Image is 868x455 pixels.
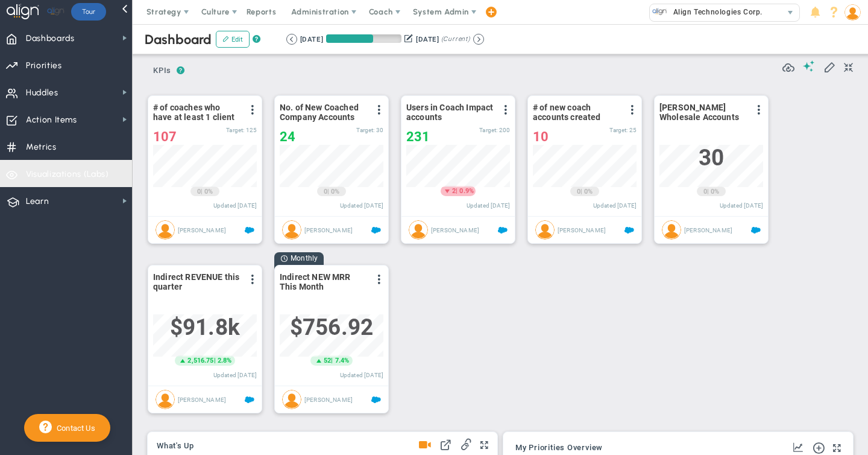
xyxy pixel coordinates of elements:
span: 0 [577,187,580,197]
span: | [580,188,582,196]
span: Indirect NEW MRR This Month [280,272,367,291]
span: Salesforce Enabled<br ></span>Indirect New ARR This Month - ET [371,395,381,405]
span: Updated [DATE] [340,202,383,209]
span: Updated [DATE] [213,372,257,378]
span: Salesforce Enabled<br ></span>VIP Coaches [245,226,254,235]
div: [DATE] [416,34,439,45]
span: Action Items [26,107,77,133]
span: $91,758.78 [170,314,240,340]
span: 30 [699,145,724,171]
button: What's Up [157,442,194,451]
span: System Admin [413,7,469,16]
span: Visualizations (Labs) [26,162,109,187]
span: | [456,187,458,195]
span: # of coaches who have at least 1 client [153,103,241,122]
img: Eugene Terk [282,220,301,240]
span: 2 [452,186,456,196]
img: Eugene Terk [156,220,175,240]
img: 10991.Company.photo [652,4,667,19]
span: 0% [331,188,339,196]
span: Administration [291,7,348,16]
span: Dashboards [26,26,75,51]
span: 2.8% [218,357,232,364]
span: Target: [479,127,497,133]
span: select [782,4,799,21]
img: 50249.Person.photo [844,4,861,21]
span: | [331,357,333,364]
span: Target: [356,127,374,133]
span: Updated [DATE] [340,372,383,378]
span: 0 [197,187,201,197]
span: Updated [DATE] [720,202,763,209]
span: [PERSON_NAME] Wholesale Accounts [659,103,747,122]
span: 0 [324,187,327,197]
span: (Current) [441,34,470,45]
span: Updated [DATE] [467,202,510,209]
span: [PERSON_NAME] [304,227,353,234]
span: Updated [DATE] [593,202,637,209]
span: Contact Us [52,424,95,433]
span: Target: [609,127,627,133]
span: 231 [406,129,430,144]
span: [PERSON_NAME] [178,227,226,234]
span: Salesforce Enabled<br ></span>New Paid Coached Cos in Current Quarter [371,226,381,235]
span: Coach [369,7,393,16]
span: No. of New Coached Company Accounts [280,103,367,122]
span: [PERSON_NAME] [304,396,353,403]
span: Salesforce Enabled<br ></span>ALL Petra Wholesale Accounts - ET [751,226,761,235]
span: 0% [584,188,593,196]
span: 0 [703,187,707,197]
span: My Priorities Overview [515,444,603,452]
span: Refresh Data [782,60,794,72]
span: Priorities [26,53,62,78]
span: Huddles [26,80,58,106]
button: Go to previous period [286,34,297,45]
span: | [707,188,709,196]
span: 2,516.75 [187,356,213,366]
span: Suggestions (AI Feature) [803,60,815,72]
span: Strategy [146,7,181,16]
span: | [214,357,216,364]
img: Eugene Terk [282,390,301,409]
span: Updated [DATE] [213,202,257,209]
span: KPIs [148,61,177,80]
img: Eugene Terk [662,220,681,240]
span: Learn [26,189,49,214]
img: Eugene Terk [535,220,555,240]
span: [PERSON_NAME] [684,227,732,234]
div: [DATE] [300,34,323,45]
span: [PERSON_NAME] [178,396,226,403]
span: | [201,188,203,196]
span: # of new coach accounts created [533,103,620,122]
span: 0.9% [459,187,474,195]
button: KPIs [148,61,177,82]
span: 7.4% [335,357,350,364]
span: Indirect REVENUE this quarter [153,272,241,291]
span: Edit My KPIs [823,60,835,72]
span: 10 [533,129,549,144]
span: 0% [711,188,719,196]
button: Go to next period [473,34,484,45]
span: What's Up [157,442,194,450]
span: Users in Coach Impact accounts [406,103,494,122]
span: 25 [629,127,637,133]
span: Salesforce Enabled<br ></span> [498,226,508,235]
span: 30 [376,127,383,133]
span: 52 [324,356,331,366]
button: My Priorities Overview [515,444,603,453]
button: Edit [216,31,250,48]
span: Salesforce Enabled<br ></span>Indirect Revenue - This Quarter - TO DAT [245,395,254,405]
span: Metrics [26,135,57,160]
span: 125 [246,127,257,133]
div: Period Progress: 62% Day 57 of 91 with 34 remaining. [326,34,401,43]
span: 0% [204,188,213,196]
img: Eugene Terk [409,220,428,240]
span: Culture [201,7,230,16]
span: [PERSON_NAME] [431,227,479,234]
span: Target: [226,127,244,133]
span: 24 [280,129,295,144]
span: Dashboard [145,31,212,48]
span: $756.92 [290,314,373,340]
img: Eugene Terk [156,390,175,409]
span: Salesforce Enabled<br ></span>New Coaches by Quarter [624,226,634,235]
